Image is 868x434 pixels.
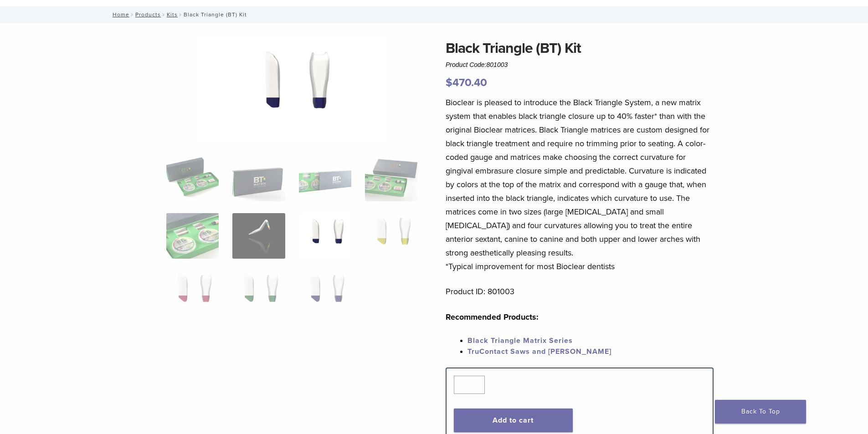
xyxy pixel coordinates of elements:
[467,336,573,345] a: Black Triangle Matrix Series
[365,213,417,259] img: Black Triangle (BT) Kit - Image 8
[299,271,351,316] img: Black Triangle (BT) Kit - Image 11
[446,96,714,273] p: Bioclear is pleased to introduce the Black Triangle System, a new matrix system that enables blac...
[232,271,285,316] img: Black Triangle (BT) Kit - Image 10
[454,408,573,432] button: Add to cart
[299,156,351,201] img: Black Triangle (BT) Kit - Image 3
[487,61,508,68] span: 801003
[365,156,417,201] img: Black Triangle (BT) Kit - Image 4
[166,156,219,201] img: Intro-Black-Triangle-Kit-6-Copy-e1548792917662-324x324.jpg
[161,12,167,17] span: /
[446,312,539,322] strong: Recommended Products:
[446,76,487,89] bdi: 470.40
[110,11,129,18] a: Home
[129,12,135,17] span: /
[446,285,714,298] p: Product ID: 801003
[232,213,285,259] img: Black Triangle (BT) Kit - Image 6
[166,271,219,316] img: Black Triangle (BT) Kit - Image 9
[135,11,161,18] a: Products
[166,213,219,259] img: Black Triangle (BT) Kit - Image 5
[715,400,806,424] a: Back To Top
[467,347,611,356] a: TruContact Saws and [PERSON_NAME]
[446,61,508,68] span: Product Code:
[446,37,714,59] h1: Black Triangle (BT) Kit
[197,37,387,144] img: Black Triangle (BT) Kit - Image 7
[106,6,762,23] nav: Black Triangle (BT) Kit
[167,11,178,18] a: Kits
[178,12,184,17] span: /
[446,76,452,89] span: $
[299,213,351,259] img: Black Triangle (BT) Kit - Image 7
[232,156,285,201] img: Black Triangle (BT) Kit - Image 2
